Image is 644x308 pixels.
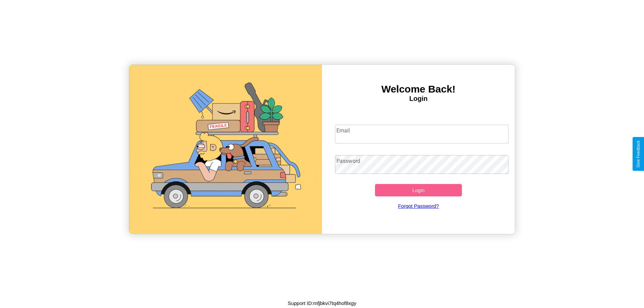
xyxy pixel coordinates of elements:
[288,299,356,308] p: Support ID: mfjbkvi7tq4hof8xgy
[375,184,462,196] button: Login
[322,95,515,103] h4: Login
[636,140,641,168] div: Give Feedback
[332,196,505,215] a: Forgot Password?
[322,83,515,95] h3: Welcome Back!
[129,65,322,234] img: gif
